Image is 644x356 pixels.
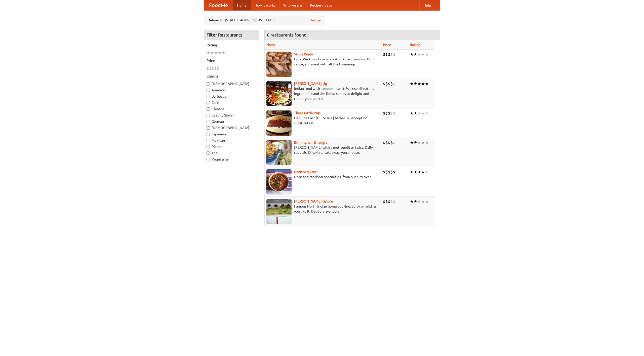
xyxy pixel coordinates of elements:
[383,199,385,204] li: $
[279,0,306,10] a: Who we are
[410,43,420,47] a: Rating
[383,110,385,116] li: $
[207,106,256,111] label: Chinese
[266,174,379,179] p: Naan and tandoori specialties, from our clay oven.
[233,0,251,10] a: Home
[393,169,395,175] li: $
[207,88,256,93] label: American
[207,150,256,155] label: Thai
[410,81,414,87] li: ★
[309,18,321,23] a: Change
[266,110,292,136] img: littlepigs.jpg
[410,52,414,57] li: ★
[414,110,417,116] li: ★
[267,32,308,37] ng-pluralize: 6 restaurants found!
[207,151,210,155] input: Thai
[410,140,414,145] li: ★
[388,169,390,175] li: $
[410,199,414,204] li: ★
[417,140,421,145] li: ★
[209,66,212,71] li: $
[383,52,385,57] li: $
[214,66,217,71] li: $
[207,95,210,98] input: Barbecue
[266,199,292,224] img: currygalore.jpg
[266,115,379,126] p: Genuine East [US_STATE] barbecue. Accept no substitutes!
[417,52,421,57] li: ★
[207,132,256,137] label: Japanese
[251,0,279,10] a: How it works
[425,199,429,204] li: ★
[410,169,414,175] li: ★
[207,89,210,92] input: American
[207,66,209,71] li: $
[294,52,313,56] a: Saucy Piggy
[385,81,388,87] li: $
[383,140,385,145] li: $
[207,94,256,99] label: Barbecue
[214,50,218,56] li: ★
[421,81,425,87] li: ★
[390,169,393,175] li: $
[393,140,395,145] li: $
[222,50,225,56] li: ★
[388,110,390,116] li: $
[417,81,421,87] li: ★
[207,120,210,123] input: German
[383,43,391,47] a: Price
[388,199,390,204] li: $
[266,169,292,194] img: naansequitur.jpg
[207,101,210,104] input: Cafe
[207,138,256,143] label: Mexican
[207,81,256,86] label: [DEMOGRAPHIC_DATA]
[390,199,393,204] li: $
[207,82,210,86] input: [DEMOGRAPHIC_DATA]
[425,140,429,145] li: ★
[207,74,256,79] h5: Cuisine
[294,199,333,203] a: [PERSON_NAME] Galore
[266,145,379,155] p: [PERSON_NAME] with a metropolitan twist. Daily specials. Dine-in or takeaway, you choose.
[421,110,425,116] li: ★
[414,169,417,175] li: ★
[383,169,385,175] li: $
[266,43,276,47] a: Name
[207,133,210,136] input: Japanese
[414,140,417,145] li: ★
[425,52,429,57] li: ★
[266,57,379,67] p: Pork. We know how to cook it. Award-winning BBQ sauce, and meat with all the trimmings.
[410,110,414,116] li: ★
[207,58,256,63] h5: Price
[414,52,417,57] li: ★
[390,140,393,145] li: $
[266,140,292,165] img: bhangra.jpg
[207,145,210,148] input: Pizza
[390,81,393,87] li: $
[266,204,379,214] p: Famous North Indian home cooking. Spicy or mild, as you like it. Delivery available.
[294,140,327,144] a: Birmingham Bhangra
[207,157,256,162] label: Vegetarian
[414,81,417,87] li: ★
[204,30,259,40] h4: Filter Restaurants
[421,140,425,145] li: ★
[294,170,316,174] b: Naan Sequitur
[383,81,385,87] li: $
[207,114,210,117] input: Czech / Slovak
[207,100,256,105] label: Cafe
[388,140,390,145] li: $
[385,169,388,175] li: $
[417,199,421,204] li: ★
[218,50,222,56] li: ★
[385,52,388,57] li: $
[421,169,425,175] li: ★
[294,82,327,86] b: [PERSON_NAME] Up
[210,50,214,56] li: ★
[385,110,388,116] li: $
[425,81,429,87] li: ★
[266,81,292,106] img: curryup.jpg
[266,86,379,101] p: Indian food with a modern twist. We use all-natural ingredients and the finest spices to delight ...
[425,169,429,175] li: ★
[207,107,210,111] input: Chinese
